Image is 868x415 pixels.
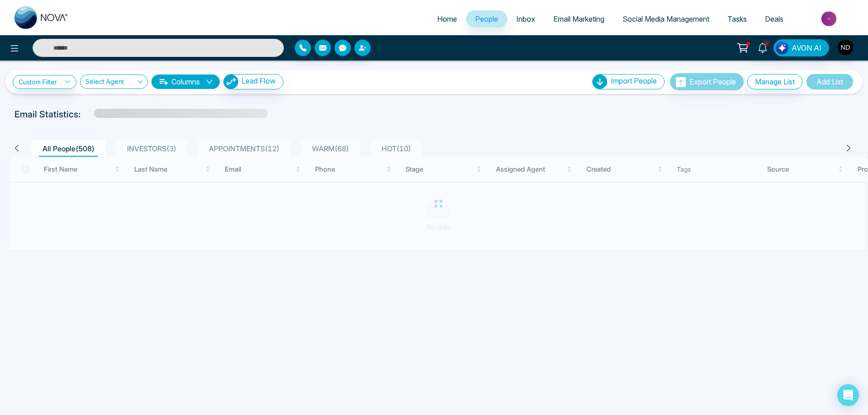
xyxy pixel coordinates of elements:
[220,74,283,89] a: Lead FlowLead Flow
[838,40,853,55] img: User Avatar
[507,10,544,28] a: Inbox
[553,14,604,23] span: Email Marketing
[689,77,736,86] span: Export People
[727,14,747,23] span: Tasks
[752,39,774,55] a: 6
[466,10,507,28] a: People
[308,144,353,153] span: WARM ( 68 )
[765,14,783,23] span: Deals
[206,78,213,85] span: down
[792,42,821,53] span: AVON AI
[437,14,457,23] span: Home
[13,75,76,89] a: Custom Filter
[613,10,718,28] a: Social Media Management
[797,9,863,29] img: Market-place.gif
[544,10,613,28] a: Email Marketing
[205,144,283,153] span: APPOINTMENTS ( 12 )
[241,76,276,85] span: Lead Flow
[475,14,498,23] span: People
[516,14,535,23] span: Inbox
[224,75,238,89] img: Lead Flow
[747,74,802,89] button: Manage List
[223,74,283,89] button: Lead Flow
[151,75,220,89] button: Columnsdown
[776,42,788,54] img: Lead Flow
[14,6,69,29] img: Nova CRM Logo
[763,39,771,47] span: 6
[39,144,98,153] span: All People ( 508 )
[611,76,657,85] span: Import People
[14,107,80,121] p: Email Statistics:
[428,10,466,28] a: Home
[774,39,829,56] button: AVON AI
[837,384,859,406] div: Open Intercom Messenger
[623,14,709,23] span: Social Media Management
[718,10,756,28] a: Tasks
[670,73,744,90] button: Export People
[378,144,415,153] span: HOT ( 10 )
[123,144,180,153] span: INVESTORS ( 3 )
[756,10,793,28] a: Deals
